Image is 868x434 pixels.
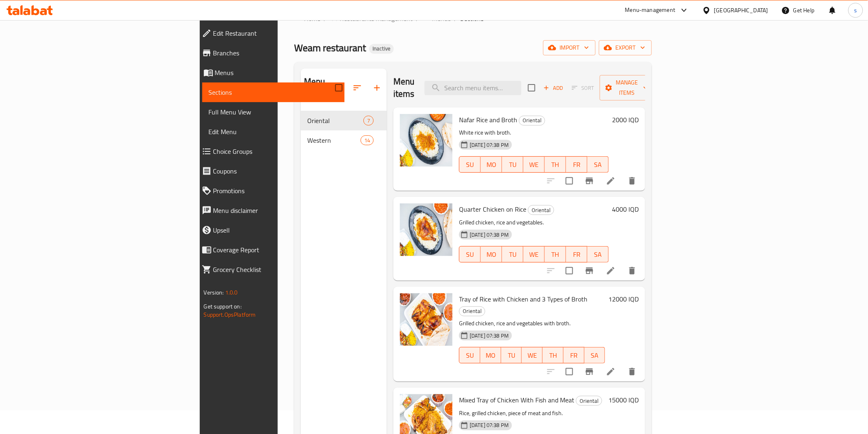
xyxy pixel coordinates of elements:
span: Mixed Tray of Chicken With Fish and Meat [459,394,574,406]
div: Western14 [301,130,387,150]
img: Tray of Rice with Chicken and 3 Types of Broth [400,293,452,346]
button: MO [481,246,502,263]
img: Quarter Chicken on Rice [400,203,452,256]
span: import [550,43,589,53]
input: search [425,81,521,95]
div: Oriental [576,396,602,406]
li: / [416,14,419,23]
span: Add [542,83,564,93]
button: TU [502,246,523,263]
span: TH [546,349,560,361]
span: Upsell [213,225,338,235]
div: Oriental7 [301,111,387,130]
a: Support.OpsPlatform [204,309,256,320]
span: Coverage Report [213,245,338,255]
button: SU [459,347,480,363]
span: SA [591,249,605,260]
span: Select all sections [330,79,347,96]
span: Add item [540,82,566,94]
span: WE [527,249,541,260]
button: FR [566,156,587,173]
button: delete [622,362,642,381]
button: Branch-specific-item [580,171,599,191]
span: FR [569,159,584,171]
a: Edit menu item [606,266,616,276]
span: 14 [361,137,373,144]
button: WE [522,347,543,363]
button: Manage items [600,75,655,101]
span: Select to update [561,172,578,190]
button: SA [587,246,609,263]
a: Menus [195,63,345,82]
h6: 15000 IQD [608,394,639,406]
button: WE [523,156,545,173]
span: s [854,6,857,15]
a: Sections [202,82,345,102]
a: Menus [422,13,451,24]
button: import [543,40,596,55]
span: Sections [460,14,484,23]
span: Tray of Rice with Chicken and 3 Types of Broth [459,293,587,305]
a: Edit Menu [202,122,345,142]
span: Select section [523,79,540,96]
span: Menu disclaimer [213,206,338,215]
span: FR [567,349,581,361]
div: Oriental [519,116,545,126]
div: [GEOGRAPHIC_DATA] [714,6,768,15]
p: Grilled chicken, rice and vegetables. [459,217,609,228]
span: TH [548,159,563,171]
button: TU [502,156,523,173]
span: Manage items [606,78,648,98]
span: MO [484,349,498,361]
span: Menus [432,14,451,23]
span: Get support on: [204,301,242,312]
span: Edit Menu [209,127,338,137]
a: Branches [195,43,345,63]
a: Restaurants management [330,13,413,24]
nav: breadcrumb [294,13,652,24]
span: Full Menu View [209,107,338,117]
span: FR [569,249,584,260]
li: / [454,14,457,23]
a: Coverage Report [195,240,345,260]
button: TH [543,347,564,363]
span: Oriental [576,396,602,406]
button: SA [585,347,605,363]
button: export [599,40,652,55]
div: Oriental [459,306,485,316]
button: SU [459,246,481,263]
div: Oriental [528,205,554,215]
button: TH [545,156,566,173]
button: WE [523,246,545,263]
button: SU [459,156,481,173]
a: Grocery Checklist [195,260,345,279]
span: Sections [209,87,338,97]
p: Grilled chicken, rice and vegetables with broth. [459,318,605,329]
span: Menus [215,68,338,78]
span: [DATE] 07:38 PM [466,141,512,149]
span: TU [505,249,520,260]
span: WE [527,159,541,171]
span: WE [525,349,539,361]
button: Branch-specific-item [580,362,599,381]
span: SU [463,159,477,171]
span: MO [484,249,499,260]
span: TU [505,349,519,361]
span: SA [588,349,602,361]
span: Inactive [369,45,394,52]
span: SA [591,159,605,171]
span: 7 [364,117,373,125]
span: Select section first [566,82,600,94]
button: MO [481,156,502,173]
a: Edit Restaurant [195,23,345,43]
span: Sort sections [347,78,367,98]
span: Oriental [307,116,363,126]
p: White rice with broth. [459,128,609,138]
span: [DATE] 07:38 PM [466,231,512,239]
button: FR [564,347,585,363]
span: Nafar Rice and Broth [459,114,517,126]
span: Oriental [519,116,545,125]
button: FR [566,246,587,263]
button: delete [622,261,642,281]
a: Promotions [195,181,345,201]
